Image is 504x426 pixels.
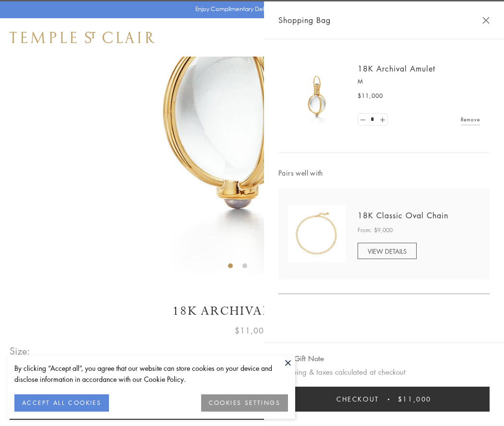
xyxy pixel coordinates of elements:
[461,114,480,125] a: Remove
[14,363,288,385] div: By clicking “Accept all”, you agree that our website can store cookies on your device and disclos...
[336,394,379,404] span: Checkout
[278,366,490,378] p: Shipping & taxes calculated at checkout
[235,324,269,337] span: $11,000
[195,4,304,14] p: Enjoy Complimentary Delivery & Returns
[278,14,331,26] span: Shopping Bag
[368,247,407,256] span: VIEW DETAILS
[358,243,417,259] a: VIEW DETAILS
[201,394,288,412] button: COOKIES SETTINGS
[482,17,490,24] button: Close Shopping Bag
[288,67,346,125] img: 18K Archival Amulet
[10,343,31,359] span: Size:
[358,210,448,221] a: 18K Classic Oval Chain
[398,394,432,404] span: $11,000
[278,353,324,365] button: Add Gift Note
[358,225,393,235] span: From: $9,000
[10,303,494,319] h1: 18K Archival Amulet
[288,205,346,262] img: N88865-OV18
[358,63,435,74] a: 18K Archival Amulet
[377,114,387,126] a: Set quantity to 2
[358,91,383,101] span: $11,000
[358,77,480,86] p: M
[278,387,490,412] button: Checkout $11,000
[14,394,109,412] button: ACCEPT ALL COOKIES
[10,32,155,43] img: Temple St. Clair
[278,167,490,178] span: Pairs well with
[358,114,368,126] a: Set quantity to 0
